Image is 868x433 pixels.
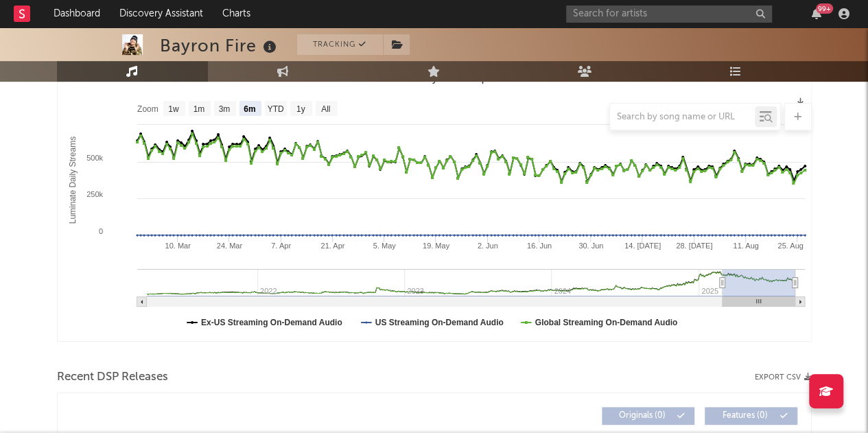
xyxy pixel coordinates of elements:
text: 10. Mar [165,242,191,250]
text: Luminate Daily Streams [67,137,77,224]
text: 19. May [422,242,449,250]
text: US Streaming On-Demand Audio [375,318,503,327]
text: Ex-US Streaming On-Demand Audio [201,318,342,327]
input: Search for artists [566,5,772,23]
span: Features ( 0 ) [714,412,777,420]
button: Export CSV [755,373,812,382]
text: 500k [86,154,103,162]
text: 7. Apr [271,242,291,250]
text: 14. [DATE] [624,242,660,250]
div: 99 + [816,3,833,14]
svg: Luminate Daily Consumption [58,67,812,341]
text: 5. May [373,242,396,250]
span: Recent DSP Releases [57,369,168,386]
button: Tracking [297,34,383,55]
button: Originals(0) [602,407,694,425]
text: 11. Aug [733,242,758,250]
div: Bayron Fire [160,34,280,57]
button: Features(0) [705,407,797,425]
text: 0 [98,227,102,235]
text: 2. Jun [477,242,497,250]
text: 24. Mar [216,242,242,250]
text: 30. Jun [578,242,603,250]
text: 250k [86,190,103,198]
text: 16. Jun [526,242,551,250]
input: Search by song name or URL [610,112,755,123]
span: Originals ( 0 ) [611,412,674,420]
button: 99+ [812,8,821,19]
text: Global Streaming On-Demand Audio [535,318,677,327]
text: 21. Apr [320,242,344,250]
text: 28. [DATE] [676,242,712,250]
text: 25. Aug [777,242,803,250]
